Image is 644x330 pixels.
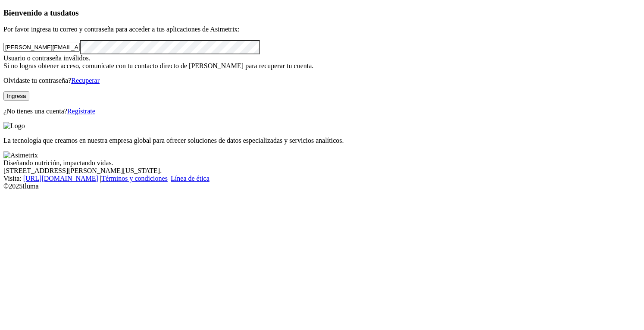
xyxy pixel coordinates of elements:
[3,122,25,130] img: Logo
[3,91,29,101] button: Ingresa
[3,43,80,52] input: Tu correo
[3,159,641,167] div: Diseñando nutrición, impactando vidas.
[3,107,641,115] p: ¿No tienes una cuenta?
[23,175,98,182] a: [URL][DOMAIN_NAME]
[3,25,641,33] p: Por favor ingresa tu correo y contraseña para acceder a tus aplicaciones de Asimetrix:
[71,77,100,84] a: Recuperar
[3,77,641,85] p: Olvidaste tu contraseña?
[3,151,38,159] img: Asimetrix
[101,175,168,182] a: Términos y condiciones
[3,137,641,145] p: La tecnología que creamos en nuestra empresa global para ofrecer soluciones de datos especializad...
[67,107,95,115] a: Regístrate
[3,167,641,175] div: [STREET_ADDRESS][PERSON_NAME][US_STATE].
[3,8,641,18] h3: Bienvenido a tus
[3,54,641,70] div: Usuario o contraseña inválidos. Si no logras obtener acceso, comunícate con tu contacto directo d...
[3,175,641,182] div: Visita : | |
[60,8,79,17] span: datos
[171,175,209,182] a: Línea de ética
[3,182,641,190] div: © 2025 Iluma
